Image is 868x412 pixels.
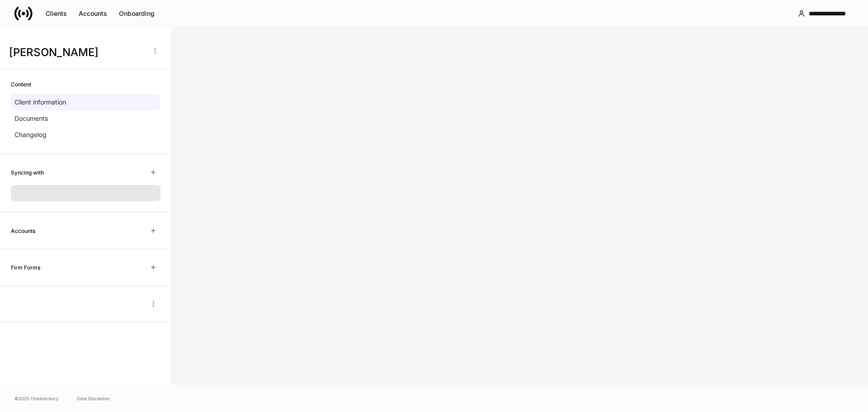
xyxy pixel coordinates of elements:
[73,6,113,21] button: Accounts
[11,110,160,127] a: Documents
[11,94,160,110] a: Client information
[14,130,47,139] p: Changelog
[40,6,73,21] button: Clients
[9,45,144,60] h3: [PERSON_NAME]
[46,9,67,18] div: Clients
[11,80,31,89] h6: Content
[11,263,40,272] h6: Firm Forms
[11,127,160,143] a: Changelog
[113,6,160,21] button: Onboarding
[14,98,66,107] p: Client information
[11,227,35,235] h6: Accounts
[11,168,44,177] h6: Syncing with
[14,114,48,123] p: Documents
[14,395,59,402] span: © 2025 OneAdvisory
[79,9,107,18] div: Accounts
[77,395,110,402] a: Data Disclaimer
[119,9,155,18] div: Onboarding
